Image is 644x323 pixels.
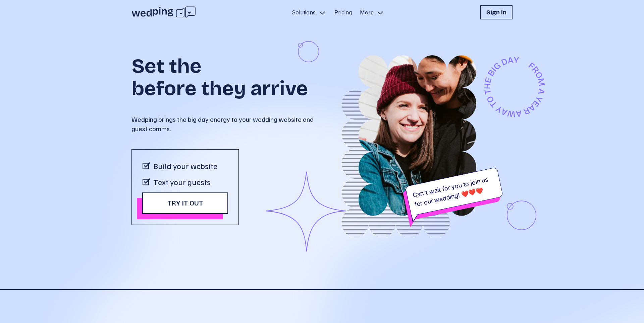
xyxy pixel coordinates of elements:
p: More [360,8,374,16]
button: More [357,5,387,19]
p: Wedping brings the big day energy to your wedding website and guest comms. [131,114,322,133]
a: Pricing [334,8,352,16]
p: Text your guests [153,176,211,187]
span: Try it out [167,199,203,207]
nav: Primary Navigation [289,5,387,19]
button: Try it out [142,192,228,214]
h1: Set the before they arrive [131,46,322,98]
div: Can't wait for you to join us for our wedding! ❤️️️❤️️️❤️ [405,167,503,216]
p: Build your website [153,160,217,171]
button: Sign In [480,5,513,19]
button: Solutions [289,5,329,19]
img: couple [322,55,513,216]
p: Solutions [292,8,316,16]
h1: Sign In [486,8,506,17]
